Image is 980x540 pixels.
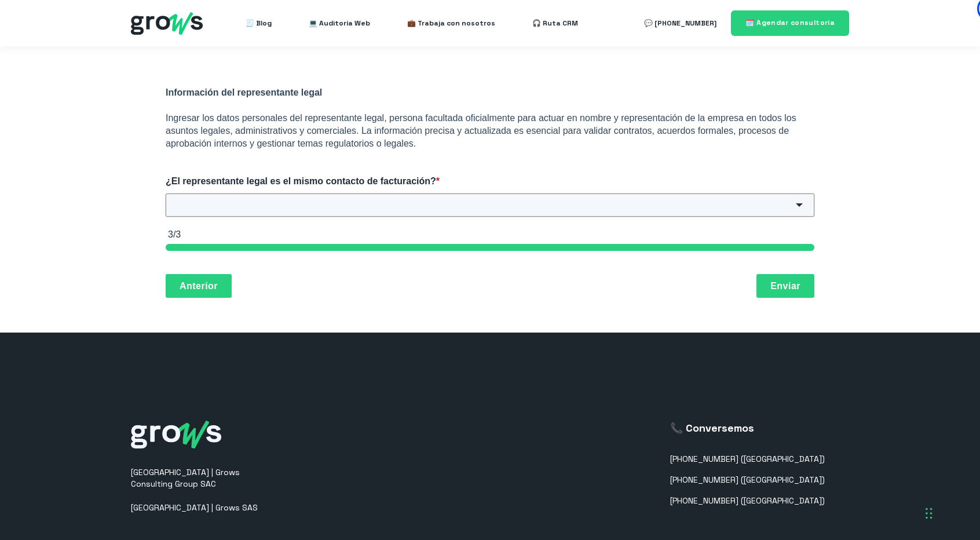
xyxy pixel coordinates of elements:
p: Ingresar los datos personales del representante legal, persona facultada oficialmente para actuar... [166,112,814,150]
div: Arrastrar [926,496,933,531]
img: grows - hubspot [131,12,203,35]
span: ¿El representante legal es el mismo contacto de facturación? [166,176,436,186]
a: [PHONE_NUMBER] ([GEOGRAPHIC_DATA]) [670,475,825,485]
div: Widget de chat [771,392,980,540]
iframe: Chat Widget [771,392,980,540]
p: [GEOGRAPHIC_DATA] | Grows Consulting Group SAC [131,467,276,490]
img: grows-white_1 [131,421,221,448]
a: 💼 Trabaja con nosotros [407,12,495,35]
span: 🗓️ Agendar consultoría [745,18,835,27]
div: page 3 of 3 [166,244,814,251]
a: 🎧 Ruta CRM [532,12,578,35]
div: 3/3 [168,228,814,241]
button: Anterior [166,274,232,298]
a: [PHONE_NUMBER] ([GEOGRAPHIC_DATA]) [670,454,825,464]
p: [GEOGRAPHIC_DATA] | Grows SAS [131,502,276,513]
a: 💻 Auditoría Web [309,12,370,35]
a: 💬 [PHONE_NUMBER] [644,12,716,35]
h3: 📞 Conversemos [670,421,825,435]
a: 🗓️ Agendar consultoría [731,10,849,35]
a: [PHONE_NUMBER] ([GEOGRAPHIC_DATA]) [670,496,825,506]
strong: Información del representante legal [166,87,322,97]
button: Enviar [756,274,814,298]
a: 🧾 Blog [246,12,272,35]
form: HubSpot Form [142,63,838,322]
